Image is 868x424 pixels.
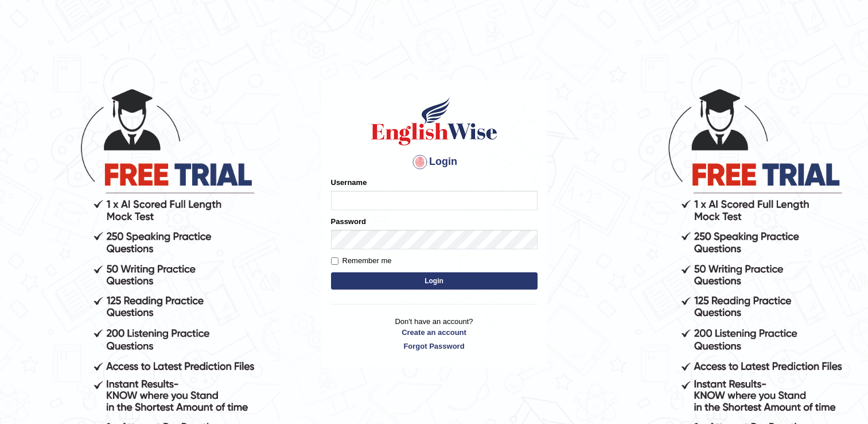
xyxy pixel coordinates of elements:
h4: Login [331,153,538,171]
label: Remember me [331,255,392,267]
a: Create an account [331,327,538,338]
a: Forgot Password [331,341,538,352]
p: Don't have an account? [331,316,538,352]
label: Username [331,177,367,188]
img: Logo of English Wise sign in for intelligent practice with AI [369,95,500,147]
input: Remember me [331,257,338,265]
button: Login [331,272,538,290]
label: Password [331,216,366,227]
